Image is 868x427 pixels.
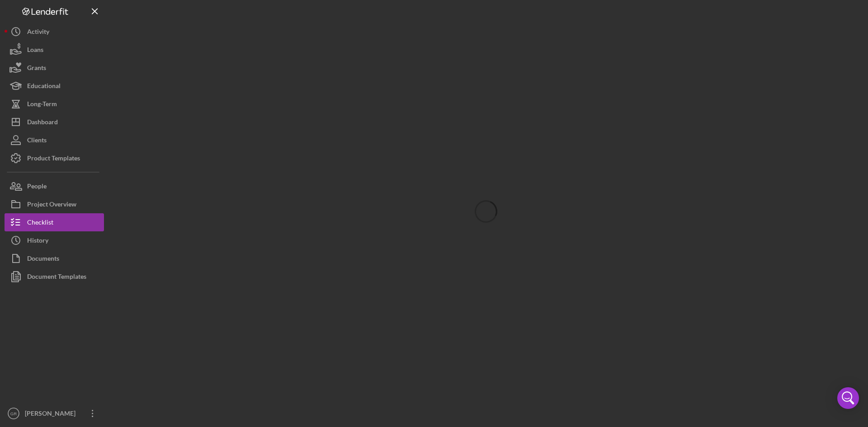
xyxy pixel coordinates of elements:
div: Project Overview [27,195,76,216]
button: Project Overview [5,195,104,213]
button: GR[PERSON_NAME] [5,404,104,422]
div: Loans [27,41,43,61]
div: Checklist [27,213,53,234]
div: People [27,177,47,197]
button: Product Templates [5,149,104,167]
button: Checklist [5,213,104,231]
div: Product Templates [27,149,80,169]
div: Clients [27,131,47,151]
div: Educational [27,77,61,97]
button: Clients [5,131,104,149]
div: Grants [27,59,46,79]
div: Documents [27,249,59,270]
div: Activity [27,23,49,43]
button: People [5,177,104,195]
div: Dashboard [27,113,58,133]
button: Educational [5,77,104,95]
button: History [5,231,104,249]
div: Long-Term [27,95,57,115]
div: Document Templates [27,267,86,288]
text: GR [10,411,17,416]
div: Open Intercom Messenger [837,387,859,409]
button: Documents [5,249,104,267]
button: Long-Term [5,95,104,113]
button: Loans [5,41,104,59]
div: [PERSON_NAME] [23,404,81,425]
button: Dashboard [5,113,104,131]
button: Grants [5,59,104,77]
div: History [27,231,48,252]
button: Activity [5,23,104,41]
button: Document Templates [5,267,104,286]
